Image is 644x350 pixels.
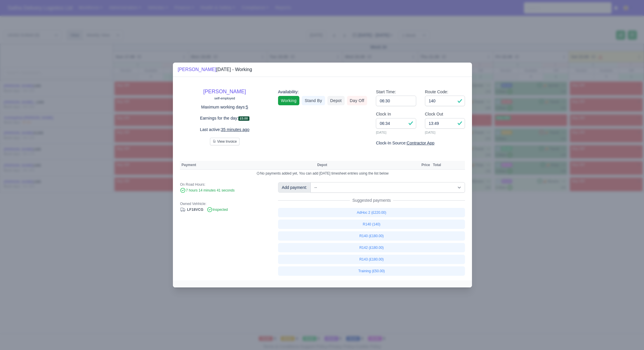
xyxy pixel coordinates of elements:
[376,89,396,95] label: Start Time:
[180,208,203,212] a: LF18VCG
[210,138,239,145] button: View Invoice
[246,105,248,109] u: 5
[180,104,269,111] p: Maximum working days:
[278,231,465,241] a: R140 (£180.00)
[278,255,465,264] a: R143 (£180.00)
[278,220,465,229] a: R140 (140)
[180,182,269,187] div: On Road Hours:
[425,89,448,95] label: Route Code:
[278,182,311,193] div: Add payment:
[278,243,465,252] a: R142 (£180.00)
[178,67,216,72] a: [PERSON_NAME]
[203,89,246,94] a: [PERSON_NAME]
[180,201,269,206] div: Owned Vehhicle:
[302,96,325,105] a: Stand By
[350,197,393,203] span: Suggested payments
[376,140,465,146] div: Clock-In Source:
[278,89,367,95] div: Availability:
[180,188,269,193] div: 7 hours 14 minutes 41 seconds
[180,170,465,177] td: No payments added yet, You can add [DATE] timesheet entries using the list below
[180,161,316,170] th: Payment
[425,130,465,135] small: [DATE]
[278,208,465,217] a: AdHoc 2 (£220.00)
[615,322,644,350] iframe: Chat Widget
[180,115,269,122] p: Earnings for the day:
[347,96,367,105] a: Day Off
[327,96,345,105] a: Depot
[178,66,252,73] div: [DATE] - Working
[180,126,269,133] p: Last active:
[425,111,443,118] label: Clock Out
[278,266,465,276] a: Training (£50.00)
[407,141,434,145] u: Contractor App
[278,96,299,105] a: Working
[238,116,249,121] span: £0.00
[221,127,249,132] u: 35 minutes ago
[316,161,415,170] th: Depot
[376,111,391,118] label: Clock In
[207,208,228,212] span: Inspected
[420,161,431,170] th: Price
[431,161,442,170] th: Total
[214,96,235,100] small: self-employed
[376,130,416,135] small: [DATE]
